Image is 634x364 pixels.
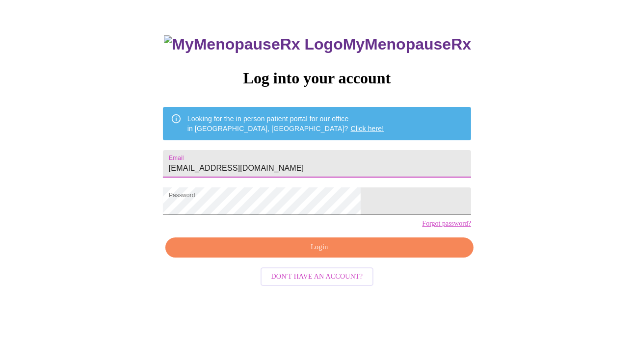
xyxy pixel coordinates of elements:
a: Forgot password? [422,220,471,228]
button: Don't have an account? [261,267,374,286]
span: Login [177,241,462,254]
a: Don't have an account? [258,272,376,280]
h3: Log into your account [163,69,471,87]
img: MyMenopauseRx Logo [164,35,343,53]
div: Looking for the in person patient portal for our office in [GEOGRAPHIC_DATA], [GEOGRAPHIC_DATA]? [187,110,384,137]
h3: MyMenopauseRx [164,35,471,53]
a: Click here! [351,125,384,132]
button: Login [165,237,474,258]
span: Don't have an account? [271,271,363,283]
